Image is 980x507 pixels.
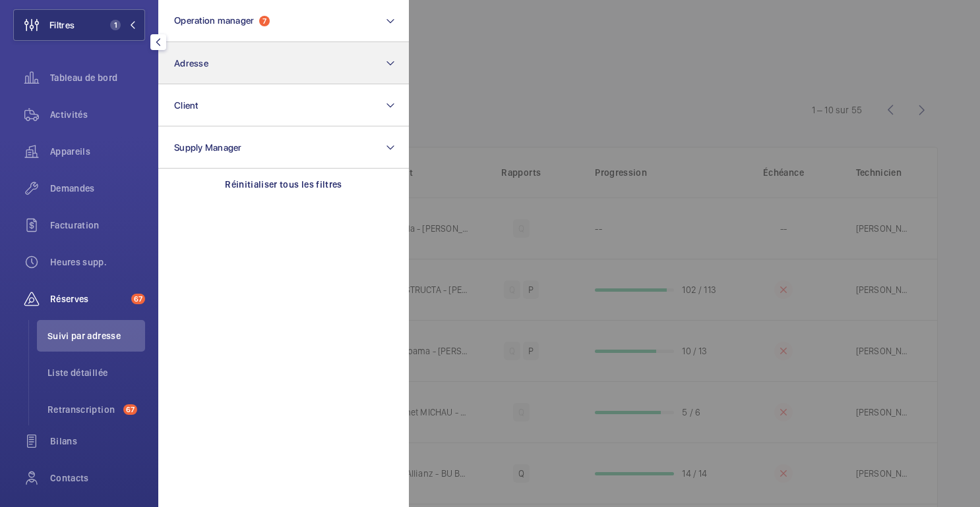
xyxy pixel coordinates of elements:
font: Retranscription [47,404,115,415]
font: Facturation [50,220,100,230]
font: Réserves [50,294,89,304]
font: Tableau de bord [50,72,117,83]
font: Filtres [49,20,75,30]
font: Suivi par adresse [47,331,121,341]
font: 1 [114,20,117,30]
font: Heures supp. [50,257,107,267]
font: Liste détaillée [47,367,107,378]
button: Filtres1 [13,9,145,41]
font: Bilans [50,436,77,446]
font: Contacts [50,473,89,483]
font: Activités [50,109,88,120]
font: 67 [134,294,142,304]
font: Appareils [50,146,90,157]
font: Demandes [50,183,95,194]
font: 67 [126,405,135,414]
